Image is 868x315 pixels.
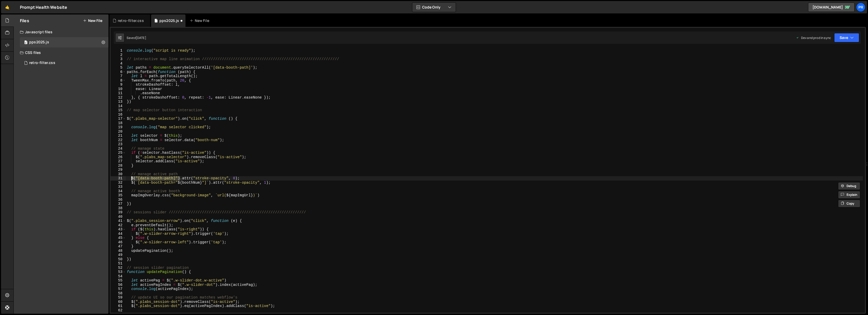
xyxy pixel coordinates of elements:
div: 18 [111,121,126,125]
div: 54 [111,274,126,279]
div: 51 [111,261,126,266]
div: 17 [111,117,126,121]
div: 19 [111,125,126,130]
button: Copy [838,200,860,207]
div: 2 [111,53,126,57]
div: 23 [111,142,126,147]
div: 6 [111,70,126,74]
div: [DATE] [136,36,146,40]
div: 57 [111,287,126,291]
div: 62 [111,308,126,313]
div: 31 [111,176,126,181]
div: 38 [111,206,126,211]
div: 14 [111,104,126,108]
button: Explain [838,191,860,199]
div: 9 [111,83,126,87]
div: 44 [111,232,126,236]
div: 22 [111,138,126,142]
div: 50 [111,257,126,262]
div: 40 [111,215,126,219]
div: 4 [111,61,126,66]
div: 45 [111,236,126,240]
div: 60 [111,300,126,304]
div: 26 [111,155,126,159]
div: 42 [111,223,126,228]
div: 8 [111,78,126,83]
div: 49 [111,253,126,257]
div: Javascript files [14,27,109,37]
div: 11 [111,91,126,95]
a: [DOMAIN_NAME] [808,3,855,12]
button: Debug [838,182,860,190]
div: 1 [111,49,126,53]
div: 55 [111,278,126,283]
div: Dev and prod in sync [796,36,831,40]
h2: Files [20,18,29,23]
button: Code Only [412,3,456,12]
a: Pr [856,3,865,12]
div: 25 [111,151,126,155]
div: 34 [111,189,126,193]
div: 16625/45293.js [20,37,109,47]
div: 12 [111,95,126,100]
div: Saved [127,36,146,40]
div: 53 [111,270,126,274]
div: 3 [111,57,126,61]
div: retro-filter.css [118,18,144,23]
div: 10 [111,87,126,91]
div: 13 [111,100,126,104]
div: 7 [111,74,126,78]
span: 0 [24,41,27,45]
button: Save [834,33,859,42]
div: 46 [111,240,126,245]
div: pps2025.js [159,18,179,23]
div: 39 [111,210,126,215]
div: 28 [111,164,126,168]
div: pps2025.js [29,40,49,45]
div: CSS files [14,47,109,58]
div: 20 [111,130,126,134]
div: 36 [111,198,126,202]
div: 32 [111,181,126,185]
div: 43 [111,227,126,232]
div: 16 [111,112,126,117]
div: 27 [111,159,126,164]
div: 5 [111,66,126,70]
div: 33 [111,185,126,189]
div: 48 [111,249,126,253]
div: 59 [111,295,126,300]
div: 56 [111,283,126,287]
div: 16625/45443.css [20,58,109,68]
div: 47 [111,244,126,249]
div: 41 [111,219,126,223]
button: New File [83,19,102,23]
div: 61 [111,304,126,308]
div: Prompt Health Website [20,4,67,10]
div: 35 [111,193,126,198]
div: 58 [111,291,126,296]
div: 29 [111,168,126,172]
div: 24 [111,147,126,151]
div: 21 [111,134,126,138]
div: retro-filter.css [29,61,55,65]
a: 🤙 [1,1,14,13]
div: 37 [111,202,126,206]
div: 15 [111,108,126,112]
div: 52 [111,266,126,270]
div: New File [190,18,211,23]
div: 30 [111,172,126,176]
